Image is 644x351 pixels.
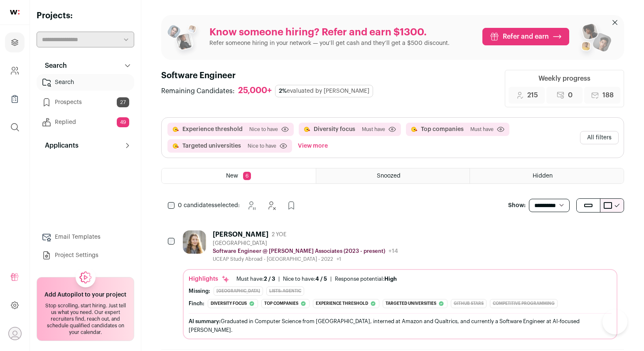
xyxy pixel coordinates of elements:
p: Know someone hiring? Refer and earn $1300. [209,26,450,39]
div: Targeted universities [383,299,447,308]
span: 49 [117,117,129,127]
button: All filters [580,131,619,144]
a: [PERSON_NAME] 2 YOE [GEOGRAPHIC_DATA] Software Engineer @ [PERSON_NAME] Associates (2023 - presen... [183,230,617,339]
span: Snoozed [377,173,401,179]
button: Experience threshold [182,125,243,133]
a: Refer and earn [482,28,569,45]
div: Finch: [189,300,204,307]
p: Applicants [40,141,79,151]
span: 2 YOE [272,231,286,238]
img: 316d1131827d8000887d274a52bfefe5b4eec8c8cbd1b34f3f8e1a7535d9d0b4 [183,230,206,254]
span: Hidden [533,173,553,179]
button: Top companies [421,125,464,133]
div: Response potential: [335,276,397,282]
p: Software Engineer @ [PERSON_NAME] Associates (2023 - present) [213,248,385,255]
div: [GEOGRAPHIC_DATA] [213,240,398,247]
span: High [384,276,397,282]
button: View more [296,139,329,153]
span: 0 candidates [178,203,214,208]
div: Top companies [261,299,310,308]
span: 0 [568,90,573,100]
img: referral_people_group_1-3817b86375c0e7f77b15e9e1740954ef64e1f78137dd7e9f4ff27367cb2cd09a.png [166,22,203,58]
div: Competitive programming [490,299,558,308]
button: Applicants [37,137,134,154]
span: +14 [388,248,398,254]
h2: Add Autopilot to your project [44,291,126,299]
div: [PERSON_NAME] [213,230,268,239]
div: Graduated in Computer Science from [GEOGRAPHIC_DATA], interned at Amazon and Qualtrics, and curre... [189,317,612,334]
a: Company and ATS Settings [5,61,25,81]
a: Replied49 [37,114,134,131]
div: UCEAP Study Abroad - [GEOGRAPHIC_DATA] - 2022 [213,256,398,262]
button: Targeted universities [182,142,241,150]
a: Project Settings [37,247,134,264]
a: Snoozed [316,168,470,183]
h2: Projects: [37,10,134,22]
button: Diversity focus [314,125,355,133]
span: 27 [117,97,129,107]
a: Search [37,74,134,91]
span: 6 [243,172,251,180]
div: Nice to have: [283,276,327,282]
img: referral_people_group_2-7c1ec42c15280f3369c0665c33c00ed472fd7f6af9dd0ec46c364f9a93ccf9a4.png [576,20,612,60]
div: Missing: [189,288,210,294]
a: Add Autopilot to your project Stop scrolling, start hiring. Just tell us what you need. Our exper... [37,277,134,341]
div: Diversity focus [208,299,258,308]
span: Must have [362,126,385,133]
span: 2% [279,88,287,94]
div: evaluated by [PERSON_NAME] [275,85,373,97]
a: Hidden [470,168,624,183]
div: 25,000+ [238,86,272,96]
div: Github stars [451,299,487,308]
p: Show: [508,201,526,210]
a: Prospects27 [37,94,134,111]
button: Search [37,57,134,74]
span: New [226,173,238,179]
span: Remaining Candidates: [161,86,235,96]
div: Experience threshold [313,299,379,308]
div: Lists: Agentic [266,287,304,296]
a: Email Templates [37,229,134,245]
p: Refer someone hiring in your network — you’ll get cash and they’ll get a $500 discount. [209,39,450,47]
span: Nice to have [249,126,278,133]
span: Must have [470,126,494,133]
span: 188 [602,90,614,100]
span: 2 / 3 [264,276,275,282]
span: 215 [527,90,538,100]
span: 4 / 5 [315,276,327,282]
span: Nice to have [248,143,276,149]
div: Weekly progress [538,74,590,84]
a: Company Lists [5,89,25,109]
div: Stop scrolling, start hiring. Just tell us what you need. Our expert recruiters find, reach out, ... [42,302,129,336]
div: Must have: [236,276,275,282]
div: Highlights [189,275,230,283]
img: wellfound-shorthand-0d5821cbd27db2630d0214b213865d53afaa358527fdda9d0ea32b1df1b89c2c.svg [10,10,20,15]
button: Open dropdown [8,327,22,340]
span: AI summary: [189,319,221,324]
h1: Software Engineer [161,70,378,82]
div: [GEOGRAPHIC_DATA] [214,287,263,296]
span: selected: [178,201,240,210]
span: +1 [337,257,341,262]
a: Projects [5,32,25,52]
iframe: Help Scout Beacon - Open [602,309,627,334]
ul: | | [236,276,397,282]
p: Search [40,61,67,71]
